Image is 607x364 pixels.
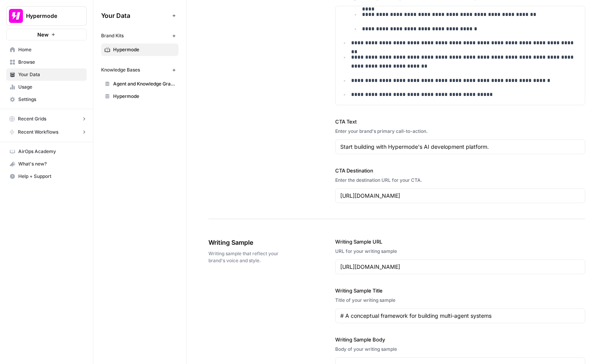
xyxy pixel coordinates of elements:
span: Hypermode [26,12,73,20]
div: Enter your brand's primary call-to-action. [335,128,585,135]
label: Writing Sample URL [335,238,585,246]
a: AirOps Academy [6,145,87,158]
button: Workspace: Hypermode [6,6,87,26]
label: Writing Sample Body [335,336,585,343]
a: Agent and Knowledge Graph [101,78,178,90]
button: Help + Support [6,170,87,183]
div: Title of your writing sample [335,297,585,304]
span: Writing Sample [208,238,292,247]
span: AirOps Academy [18,148,83,155]
span: Agent and Knowledge Graph [113,80,175,87]
input: www.sundaysoccer.com/game-day [340,263,580,271]
div: URL for your writing sample [335,248,585,255]
a: Browse [6,56,87,68]
a: Hypermode [101,44,178,56]
a: Settings [6,93,87,106]
img: Hypermode Logo [9,9,23,23]
a: Home [6,44,87,56]
span: Recent Grids [18,115,46,122]
a: Hypermode [101,90,178,103]
span: Your Data [101,11,169,20]
span: Help + Support [18,173,83,180]
input: Game Day Gear Guide [340,312,580,320]
span: Hypermode [113,46,175,53]
button: Recent Workflows [9,129,87,136]
div: Enter the destination URL for your CTA. [335,177,585,184]
label: Writing Sample Title [335,287,585,294]
div: What's new? [7,158,86,170]
button: New [6,29,87,40]
a: Your Data [6,68,87,81]
div: Body of your writing sample [335,346,585,353]
span: Brand Kits [101,32,124,39]
span: Knowledge Bases [101,66,140,73]
label: CTA Text [335,118,585,125]
input: Gear up and get in the game with Sunday Soccer! [340,143,580,151]
span: Browse [18,59,83,66]
button: Recent Grids [9,115,87,122]
span: Writing sample that reflect your brand's voice and style. [208,250,292,264]
span: New [37,31,49,38]
span: Settings [18,96,83,103]
span: Hypermode [113,93,175,100]
span: Your Data [18,71,83,78]
span: Recent Workflows [18,129,58,136]
span: Usage [18,84,83,91]
button: What's new? [6,158,87,170]
label: CTA Destination [335,167,585,174]
span: Home [18,46,83,53]
a: Usage [6,81,87,93]
input: www.sundaysoccer.com/gearup [340,192,580,200]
